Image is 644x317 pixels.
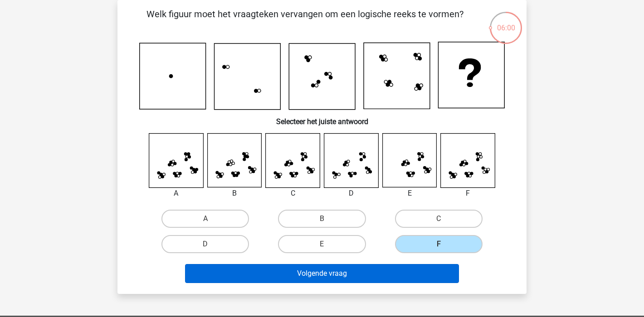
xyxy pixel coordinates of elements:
button: Volgende vraag [185,264,459,283]
label: E [278,235,366,253]
label: D [161,235,249,253]
label: A [161,210,249,228]
label: C [395,210,483,228]
div: A [142,188,210,199]
div: C [259,188,327,199]
label: B [278,210,366,228]
div: F [434,188,502,199]
div: B [200,188,269,199]
div: D [317,188,385,199]
div: 06:00 [489,11,523,34]
p: Welk figuur moet het vraagteken vervangen om een logische reeks te vormen? [132,7,478,34]
label: F [395,235,483,253]
h6: Selecteer het juiste antwoord [132,110,512,126]
div: E [376,188,444,199]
